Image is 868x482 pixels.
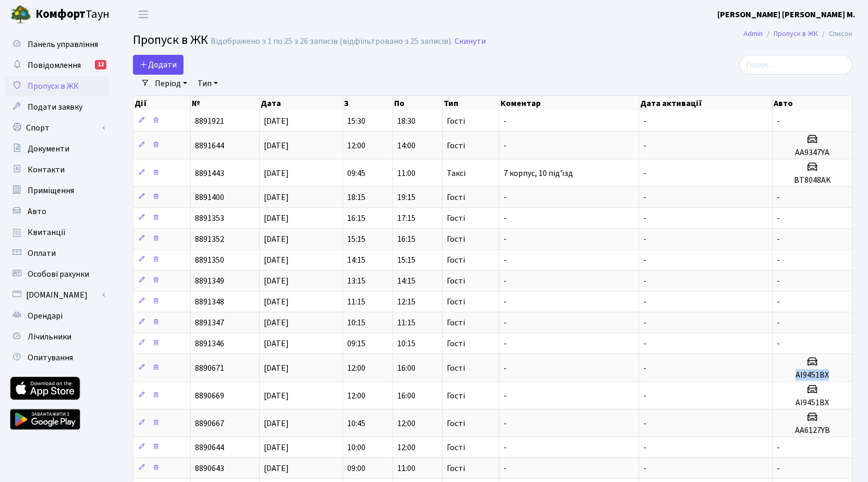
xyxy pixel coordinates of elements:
th: Дата активації [639,96,773,111]
a: Додати [133,55,184,75]
span: - [504,418,507,429]
th: По [393,96,443,111]
a: Спорт [5,117,109,138]
span: Гості [447,419,465,428]
span: 15:15 [347,233,365,245]
span: 12:00 [347,362,365,374]
span: - [643,442,646,453]
input: Пошук... [739,55,852,75]
span: Пропуск в ЖК [133,31,208,49]
span: 8891352 [195,233,224,245]
span: Авто [28,206,46,217]
span: - [504,442,507,453]
span: - [643,192,646,203]
span: 8891348 [195,296,224,308]
span: Гості [447,298,465,306]
span: Гості [447,339,465,348]
span: Орендарі [28,310,63,322]
span: [DATE] [264,275,289,287]
span: 8891644 [195,140,224,151]
span: Документи [28,143,69,155]
span: - [643,140,646,151]
span: 8891353 [195,213,224,224]
a: Оплати [5,243,109,264]
span: 10:00 [347,442,365,453]
span: [DATE] [264,168,289,179]
span: 8891347 [195,317,224,328]
a: Повідомлення12 [5,55,109,76]
span: 12:00 [347,140,365,151]
a: Тип [193,75,222,92]
span: - [643,362,646,374]
a: Пропуск в ЖК [774,28,818,39]
div: Відображено з 1 по 25 з 26 записів (відфільтровано з 25 записів). [211,37,453,46]
th: Авто [773,96,852,111]
th: Дата [260,96,343,111]
span: - [504,115,507,127]
span: 09:45 [347,168,365,179]
span: 8890667 [195,418,224,429]
span: 16:00 [397,362,415,374]
th: З [343,96,393,111]
span: 09:00 [347,463,365,474]
span: - [504,254,507,266]
span: Гості [447,235,465,243]
span: 8891346 [195,338,224,349]
span: - [504,338,507,349]
span: 14:15 [397,275,415,287]
span: - [643,463,646,474]
span: - [643,254,646,266]
span: [DATE] [264,463,289,474]
span: 8891349 [195,275,224,287]
a: Пропуск в ЖК [5,76,109,97]
span: Таун [35,6,109,23]
span: - [643,390,646,402]
span: [DATE] [264,338,289,349]
span: [DATE] [264,115,289,127]
span: - [643,115,646,127]
span: - [504,213,507,224]
a: Орендарі [5,305,109,326]
span: 17:15 [397,213,415,224]
span: Опитування [28,352,73,363]
span: Гості [447,364,465,372]
span: - [643,213,646,224]
span: - [643,296,646,308]
span: 11:15 [397,317,415,328]
span: Квитанції [28,227,66,238]
span: [DATE] [264,418,289,429]
span: Гості [447,443,465,452]
th: № [191,96,260,111]
span: - [504,390,507,402]
span: - [504,317,507,328]
span: 12:15 [397,296,415,308]
span: - [504,192,507,203]
button: Переключити навігацію [130,6,156,23]
span: Гості [447,392,465,400]
span: - [504,463,507,474]
a: Лічильники [5,326,109,347]
span: [DATE] [264,192,289,203]
span: 8890644 [195,442,224,453]
h5: АА9347YА [777,148,848,158]
span: Гості [447,193,465,202]
a: Авто [5,201,109,222]
a: Приміщення [5,180,109,201]
h5: АА6127YB [777,426,848,436]
a: Подати заявку [5,97,109,117]
span: Гості [447,319,465,327]
span: 10:15 [397,338,415,349]
span: - [643,275,646,287]
span: Панель управління [28,39,98,50]
span: Гості [447,277,465,285]
span: 14:15 [347,254,365,266]
span: - [777,213,780,224]
span: 11:00 [397,463,415,474]
span: Гості [447,142,465,150]
a: Особові рахунки [5,264,109,285]
span: 12:00 [397,418,415,429]
a: Admin [743,28,763,39]
span: 12:00 [347,390,365,402]
span: Таксі [447,169,466,178]
span: - [643,317,646,328]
